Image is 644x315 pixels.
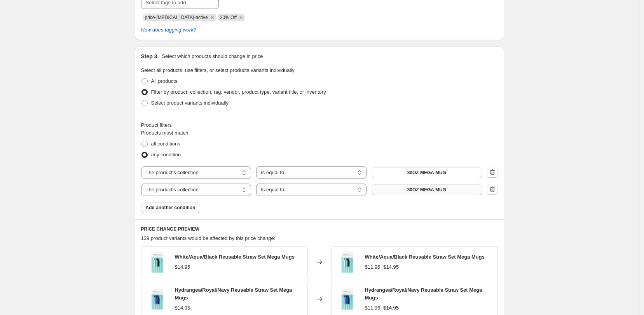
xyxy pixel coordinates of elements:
img: swig-life-signature-40oz-mega-mug-reusable-straw-set-aqua-white-black-main-close-up_80x.jpg [145,250,169,274]
span: any condition [151,152,181,157]
span: White/Aqua/Black Reusable Straw Set Mega Mugs [365,254,485,260]
div: $11.96 [365,263,380,271]
button: Add another condition [141,202,200,213]
span: Hydrangea/Royal/Navy Reusable Straw Set Mega Mugs [365,287,482,301]
span: Hydrangea/Royal/Navy Reusable Straw Set Mega Mugs [175,287,292,301]
button: Remove price-change-job-active [209,14,216,21]
span: Add another condition [146,205,195,211]
strike: $14.95 [383,263,399,271]
span: 139 product variants would be affected by this price change: [141,235,276,241]
span: price-change-job-active [145,15,208,20]
button: 30OZ MEGA MUG [372,184,482,195]
span: All products [151,78,178,84]
div: $11.96 [365,304,380,312]
h2: Step 3. [141,52,159,60]
div: $14.95 [175,304,190,312]
span: all conditions [151,141,180,147]
span: Select all products, use filters, or select products variants individually [141,67,295,73]
img: swig-life-signature-40oz-mega-mug-reusable-straw-set-hydrangea-royal-navy-main-close-up_80x.jpg [335,287,359,311]
p: Select which products should change in price [162,52,263,60]
span: 20% Off [220,15,237,20]
img: swig-life-signature-40oz-mega-mug-reusable-straw-set-hydrangea-royal-navy-main-close-up_80x.jpg [145,287,169,311]
span: Products must match: [141,130,190,136]
span: 30OZ MEGA MUG [407,187,446,193]
h6: PRICE CHANGE PREVIEW [141,226,498,232]
span: 30OZ MEGA MUG [407,170,446,176]
img: swig-life-signature-40oz-mega-mug-reusable-straw-set-aqua-white-black-main-close-up_80x.jpg [335,250,359,274]
a: How does tagging work? [141,27,196,33]
span: Filter by product, collection, tag, vendor, product type, variant title, or inventory [151,89,326,95]
button: 30OZ MEGA MUG [372,167,482,178]
strike: $14.95 [383,304,399,312]
div: Product filters [141,121,498,129]
div: $14.95 [175,263,190,271]
span: White/Aqua/Black Reusable Straw Set Mega Mugs [175,254,295,260]
button: Remove 20% Off [237,14,244,21]
span: Select product variants individually [151,100,229,106]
